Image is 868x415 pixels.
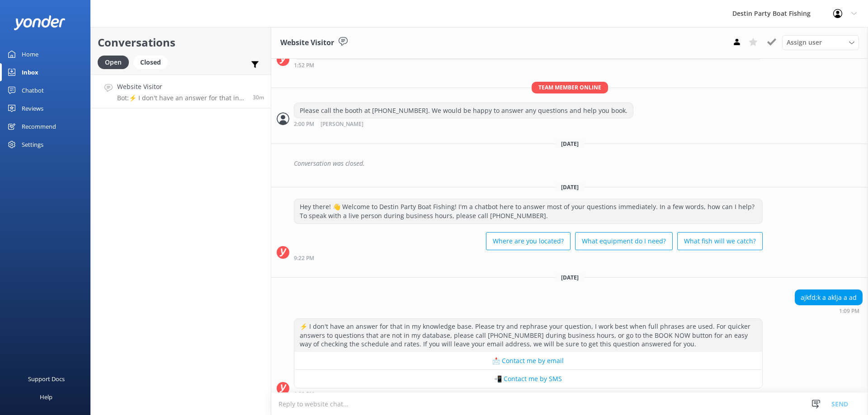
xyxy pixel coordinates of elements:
button: Where are you located? [486,232,571,250]
span: [DATE] [556,274,584,281]
div: Please call the booth at [PHONE_NUMBER]. We would be happy to answer any questions and help you b... [294,103,633,118]
p: Bot: ⚡ I don't have an answer for that in my knowledge base. Please try and rephrase your questio... [117,94,246,102]
div: Sep 17 2025 01:09pm (UTC -05:00) America/Cancun [795,308,863,314]
div: 2025-09-12T08:37:38.056 [277,156,863,171]
a: Website VisitorBot:⚡ I don't have an answer for that in my knowledge base. Please try and rephras... [91,75,271,108]
div: Hey there! 👋 Welcome to Destin Party Boat Fishing! I'm a chatbot here to answer most of your ques... [294,199,762,223]
div: Help [40,388,52,406]
div: Inbox [22,63,38,81]
div: Reviews [22,99,43,117]
strong: 2:00 PM [294,121,314,127]
div: Closed [133,56,168,69]
div: ajkfd;k a aklja a ad [795,290,862,305]
button: What equipment do I need? [575,232,673,250]
img: yonder-white-logo.png [14,15,66,30]
h2: Conversations [98,34,264,51]
div: Sep 11 2025 01:52pm (UTC -05:00) America/Cancun [294,62,763,68]
a: Closed [133,57,172,67]
h4: Website Visitor [117,82,246,92]
div: Sep 14 2025 09:22pm (UTC -05:00) America/Cancun [294,255,763,261]
button: 📲 Contact me by SMS [294,370,762,388]
div: Conversation was closed. [294,156,863,171]
div: Home [22,45,38,63]
div: Sep 11 2025 02:00pm (UTC -05:00) America/Cancun [294,121,633,127]
span: Team member online [532,82,608,93]
div: Support Docs [28,370,65,388]
div: Chatbot [22,81,44,99]
div: Settings [22,135,43,154]
div: Recommend [22,117,56,135]
a: Open [98,57,133,67]
div: Sep 17 2025 01:09pm (UTC -05:00) America/Cancun [294,391,763,397]
strong: 9:22 PM [294,256,314,261]
strong: 1:09 PM [294,392,314,397]
span: Assign user [787,37,822,47]
span: [DATE] [556,140,584,148]
span: [PERSON_NAME] [321,121,363,127]
h3: Website Visitor [280,37,334,49]
strong: 1:52 PM [294,63,314,68]
strong: 1:09 PM [839,308,859,314]
button: 📩 Contact me by email [294,352,762,370]
div: ⚡ I don't have an answer for that in my knowledge base. Please try and rephrase your question, I ... [294,319,762,352]
div: Open [98,56,129,69]
span: [DATE] [556,183,584,191]
button: What fish will we catch? [677,232,763,250]
span: Sep 17 2025 01:09pm (UTC -05:00) America/Cancun [253,93,264,101]
div: Assign User [782,35,859,50]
